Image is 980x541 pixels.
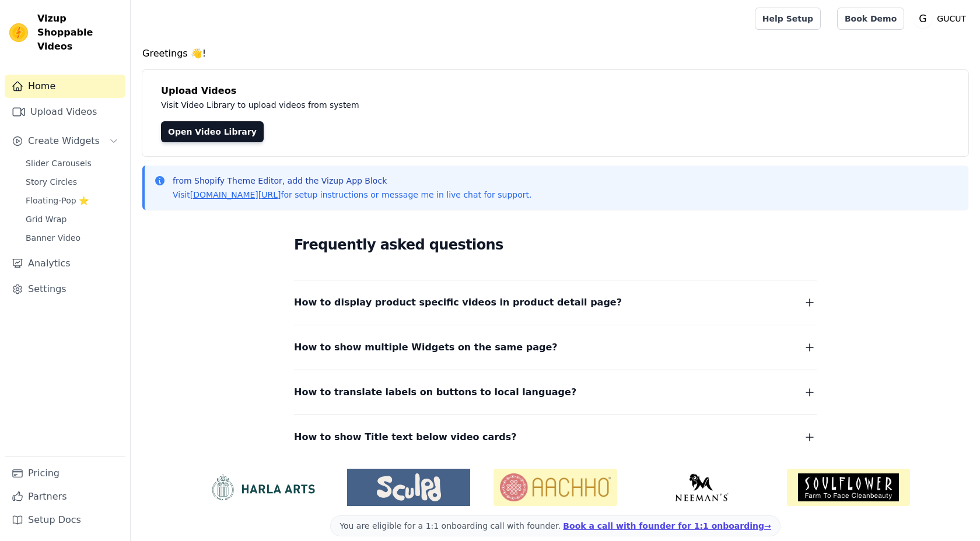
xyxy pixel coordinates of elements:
[5,75,125,98] a: Home
[932,8,971,29] p: GUCUT
[755,8,821,30] a: Help Setup
[294,429,817,445] button: How to show Title text below video cards?
[294,429,517,445] span: How to show Title text below video cards?
[294,384,576,401] span: How to translate labels on buttons to local language?
[19,230,125,246] a: Banner Video
[5,252,125,275] a: Analytics
[5,462,125,485] a: Pricing
[26,157,92,169] span: Slider Carousels
[201,473,324,501] img: HarlaArts
[37,12,121,54] span: Vizup Shoppable Videos
[5,129,125,153] button: Create Widgets
[640,473,764,501] img: Neeman's
[26,176,77,188] span: Story Circles
[787,469,910,506] img: Soulflower
[190,190,281,199] a: [DOMAIN_NAME][URL]
[26,232,80,244] span: Banner Video
[5,485,125,508] a: Partners
[161,84,950,98] h4: Upload Videos
[19,192,125,209] a: Floating-Pop ⭐
[294,233,817,257] h2: Frequently asked questions
[294,339,558,356] span: How to show multiple Widgets on the same page?
[161,98,684,112] p: Visit Video Library to upload videos from system
[19,174,125,190] a: Story Circles
[26,213,66,225] span: Grid Wrap
[294,294,622,311] span: How to display product specific videos in product detail page?
[294,339,817,356] button: How to show multiple Widgets on the same page?
[347,473,470,501] img: Sculpd US
[5,277,125,301] a: Settings
[142,47,968,61] h4: Greetings 👋!
[173,189,531,201] p: Visit for setup instructions or message me in live chat for support.
[914,8,971,29] button: G GUCUT
[173,175,531,187] p: from Shopify Theme Editor, add the Vizup App Block
[28,134,100,148] span: Create Widgets
[19,155,125,171] a: Slider Carousels
[9,23,28,42] img: Vizup
[5,100,125,124] a: Upload Videos
[294,384,817,401] button: How to translate labels on buttons to local language?
[294,294,817,311] button: How to display product specific videos in product detail page?
[837,8,904,30] a: Book Demo
[161,121,264,142] a: Open Video Library
[919,13,927,24] text: G
[494,469,617,506] img: Aachho
[563,521,771,531] a: Book a call with founder for 1:1 onboarding
[19,211,125,227] a: Grid Wrap
[26,195,89,206] span: Floating-Pop ⭐
[5,508,125,532] a: Setup Docs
